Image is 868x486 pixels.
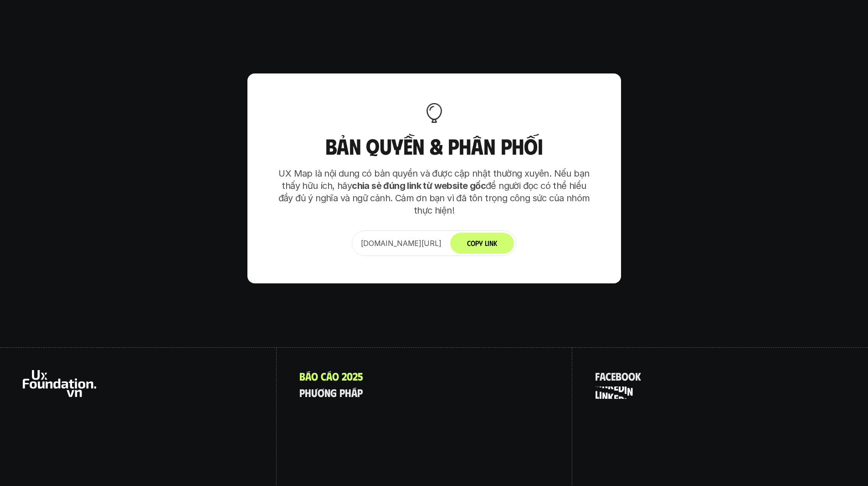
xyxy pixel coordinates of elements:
[602,378,608,390] span: n
[324,387,330,398] span: n
[624,383,627,395] span: i
[305,387,311,398] span: h
[299,370,363,382] a: Báocáo2025
[330,387,337,398] span: g
[326,370,332,382] span: á
[345,387,351,398] span: h
[351,387,357,398] span: á
[299,387,363,398] a: phươngpháp
[311,387,318,398] span: ư
[618,381,624,393] span: d
[321,370,326,382] span: c
[621,370,628,382] span: o
[599,377,602,389] span: i
[339,387,345,398] span: p
[361,238,442,249] p: [DOMAIN_NAME][URL]
[311,370,318,382] span: o
[608,379,614,391] span: k
[614,380,618,392] span: e
[332,370,339,382] span: o
[352,180,486,191] strong: chia sẻ đúng link từ website gốc
[606,370,611,382] span: c
[616,370,621,382] span: b
[595,376,599,388] span: l
[299,370,305,382] span: B
[450,233,514,254] button: Copy Link
[635,370,641,382] span: k
[595,370,600,382] span: f
[358,370,363,382] span: 5
[305,370,311,382] span: á
[627,385,633,397] span: n
[600,370,606,382] span: a
[357,387,363,398] span: p
[353,370,358,382] span: 2
[299,387,305,398] span: p
[347,370,353,382] span: 0
[275,134,594,158] h3: Bản quyền & Phân phối
[275,167,594,217] p: UX Map là nội dung có bản quyền và được cập nhật thường xuyên. Nếu bạn thấy hữu ích, hãy để người...
[628,370,635,382] span: o
[318,387,324,398] span: ơ
[595,387,633,398] a: linkedin
[611,370,616,382] span: e
[342,370,347,382] span: 2
[595,370,641,382] a: facebook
